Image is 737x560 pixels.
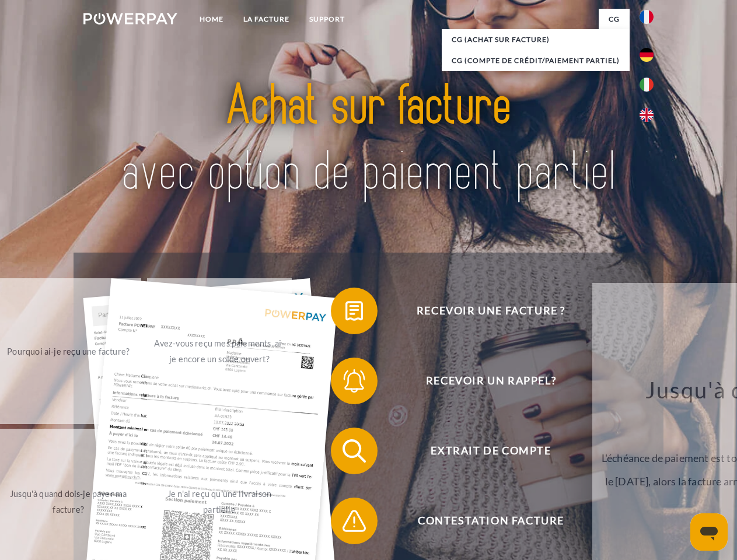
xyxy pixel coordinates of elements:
a: Avez-vous reçu mes paiements, ai-je encore un solde ouvert? [147,278,292,424]
img: logo-powerpay-white.svg [83,13,177,24]
div: Pourquoi ai-je reçu une facture? [3,343,134,359]
span: Contestation Facture [348,498,634,544]
iframe: Bouton de lancement de la fenêtre de messagerie [690,513,728,551]
div: Avez-vous reçu mes paiements, ai-je encore un solde ouvert? [154,335,285,367]
button: Contestation Facture [331,498,634,544]
a: Home [190,9,233,30]
a: CG (achat sur facture) [442,29,630,50]
img: title-powerpay_fr.svg [111,56,626,223]
a: LA FACTURE [233,9,299,30]
button: Extrait de compte [331,428,634,474]
span: Extrait de compte [348,428,634,474]
img: it [640,78,654,92]
a: CG (Compte de crédit/paiement partiel) [442,50,630,71]
img: de [640,48,654,62]
a: CG [599,9,630,30]
a: Support [299,9,355,30]
img: en [640,108,654,122]
div: Je n'ai reçu qu'une livraison partielle [154,486,285,517]
img: qb_search.svg [340,436,369,466]
div: Jusqu'à quand dois-je payer ma facture? [3,486,134,517]
img: fr [640,10,654,24]
img: qb_warning.svg [340,506,369,535]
